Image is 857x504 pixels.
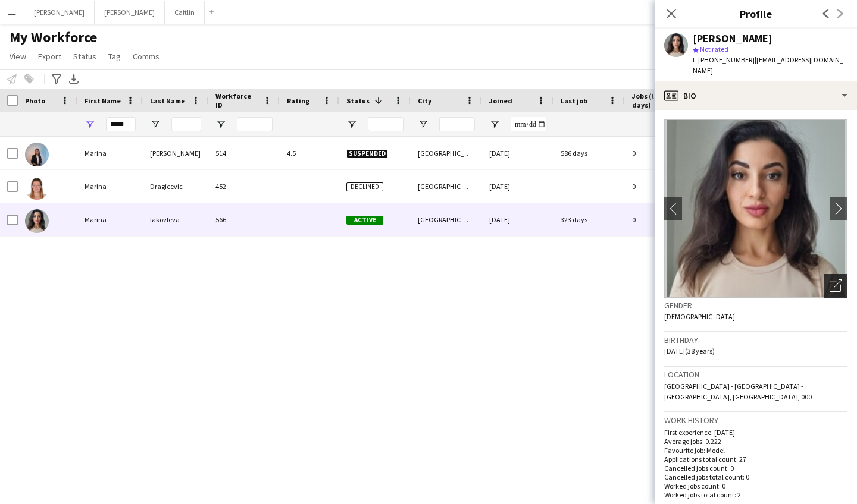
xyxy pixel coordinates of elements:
[77,137,143,169] div: Marina
[85,119,95,130] button: Open Filter Menu
[77,203,143,236] div: Marina
[346,119,357,130] button: Open Filter Menu
[215,92,258,109] span: Workforce ID
[482,203,553,236] div: [DATE]
[25,176,49,200] img: Marina Dragicevic
[25,209,49,233] img: Marina Iakovleva
[106,117,136,131] input: First Name Filter Input
[664,382,812,401] span: [GEOGRAPHIC_DATA] - [GEOGRAPHIC_DATA] - [GEOGRAPHIC_DATA], [GEOGRAPHIC_DATA], 000
[85,96,121,105] span: First Name
[482,137,553,169] div: [DATE]
[411,203,482,236] div: [GEOGRAPHIC_DATA]
[150,96,185,105] span: Last Name
[664,312,735,321] span: [DEMOGRAPHIC_DATA]
[664,300,847,311] h3: Gender
[632,92,681,109] span: Jobs (last 90 days)
[693,55,755,64] span: t. [PHONE_NUMBER]
[664,415,847,426] h3: Work history
[664,335,847,345] h3: Birthday
[68,49,101,64] a: Status
[511,117,546,131] input: Joined Filter Input
[664,437,847,446] p: Average jobs: 0.222
[346,182,383,191] span: Declined
[439,117,475,131] input: City Filter Input
[128,49,164,64] a: Comms
[693,55,843,75] span: | [EMAIL_ADDRESS][DOMAIN_NAME]
[165,1,205,24] button: Caitlin
[24,1,95,24] button: [PERSON_NAME]
[553,203,625,236] div: 323 days
[411,137,482,169] div: [GEOGRAPHIC_DATA]
[664,119,847,298] img: Crew avatar or photo
[143,137,208,169] div: [PERSON_NAME]
[625,203,702,236] div: 0
[77,170,143,203] div: Marina
[664,446,847,455] p: Favourite job: Model
[693,33,772,44] div: [PERSON_NAME]
[208,137,280,169] div: 514
[33,49,66,64] a: Export
[664,464,847,472] p: Cancelled jobs count: 0
[67,72,81,86] app-action-btn: Export XLSX
[664,428,847,437] p: First experience: [DATE]
[49,72,64,86] app-action-btn: Advanced filters
[208,170,280,203] div: 452
[346,149,388,158] span: Suspended
[418,119,428,130] button: Open Filter Menu
[489,119,500,130] button: Open Filter Menu
[104,49,126,64] a: Tag
[108,51,121,62] span: Tag
[5,49,31,64] a: View
[73,51,96,62] span: Status
[10,29,97,46] span: My Workforce
[346,96,370,105] span: Status
[280,137,339,169] div: 4.5
[625,170,702,203] div: 0
[655,81,857,110] div: Bio
[237,117,273,131] input: Workforce ID Filter Input
[489,96,512,105] span: Joined
[10,51,26,62] span: View
[150,119,161,130] button: Open Filter Menu
[38,51,61,62] span: Export
[664,369,847,380] h3: Location
[368,117,404,131] input: Status Filter Input
[664,346,715,355] span: [DATE] (38 years)
[25,143,49,166] img: Marina Paez
[553,137,625,169] div: 586 days
[25,96,45,105] span: Photo
[411,170,482,203] div: [GEOGRAPHIC_DATA]
[171,117,201,131] input: Last Name Filter Input
[208,203,280,236] div: 566
[664,481,847,490] p: Worked jobs count: 0
[143,203,208,236] div: Iakovleva
[625,137,702,169] div: 0
[133,51,159,62] span: Comms
[287,96,309,105] span: Rating
[346,216,383,225] span: Active
[824,274,847,298] div: Open photos pop-in
[655,6,857,21] h3: Profile
[482,170,553,203] div: [DATE]
[561,96,587,105] span: Last job
[143,170,208,203] div: Dragicevic
[664,490,847,499] p: Worked jobs total count: 2
[95,1,165,24] button: [PERSON_NAME]
[215,119,226,130] button: Open Filter Menu
[418,96,431,105] span: City
[664,472,847,481] p: Cancelled jobs total count: 0
[664,455,847,464] p: Applications total count: 27
[700,45,728,53] span: Not rated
